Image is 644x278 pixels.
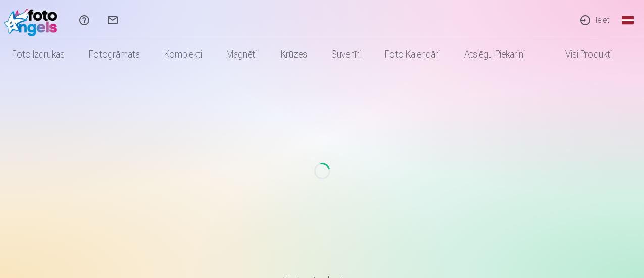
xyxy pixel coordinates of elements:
a: Fotogrāmata [77,40,152,69]
a: Atslēgu piekariņi [452,40,537,69]
a: Suvenīri [319,40,373,69]
a: Visi produkti [537,40,624,69]
a: Krūzes [269,40,319,69]
a: Komplekti [152,40,214,69]
a: Magnēti [214,40,269,69]
a: Foto kalendāri [373,40,452,69]
img: /fa1 [4,4,62,36]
